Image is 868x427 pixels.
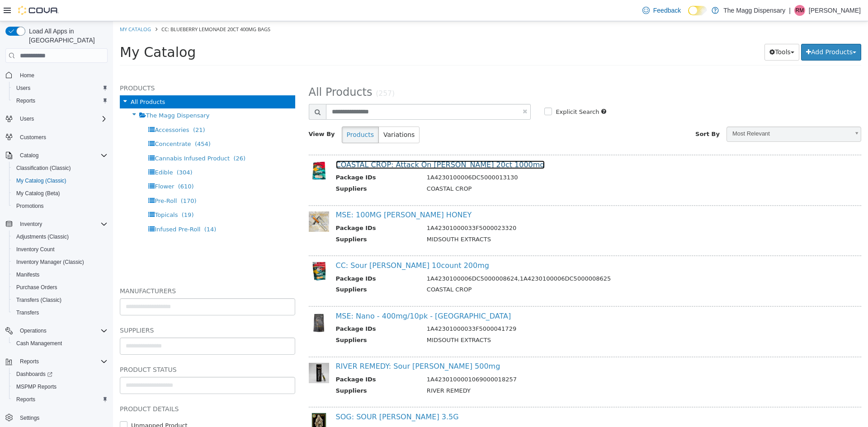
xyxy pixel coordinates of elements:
td: MIDSOUTH EXTRACTS [307,214,728,225]
span: Users [16,113,108,124]
span: Catalog [16,150,108,161]
a: Customers [16,132,50,143]
label: Explicit Search [440,86,486,95]
h5: Manufacturers [7,264,182,275]
button: Cash Management [9,337,111,350]
p: [PERSON_NAME] [809,5,861,16]
th: Package IDs [223,152,307,163]
span: Transfers (Classic) [13,295,108,305]
span: RM [796,5,804,16]
span: Dark Mode [688,15,689,16]
span: Classification (Classic) [16,164,71,172]
span: Reports [16,356,108,367]
a: Adjustments (Classic) [13,231,72,242]
th: Suppliers [223,214,307,225]
th: Package IDs [223,404,307,416]
button: My Catalog (Beta) [9,187,111,200]
span: Inventory Count [16,246,55,253]
span: (19) [69,190,81,197]
button: Users [9,82,111,94]
a: Inventory Count [13,244,58,255]
span: Catalog [20,152,38,159]
td: 1A4230100001069000018257 [307,354,728,365]
span: My Catalog [7,23,83,39]
button: Transfers [9,306,111,319]
span: MSPMP Reports [16,383,57,390]
img: 150 [196,392,216,412]
button: Manifests [9,268,111,281]
span: Users [13,83,108,94]
span: Load All Apps in [GEOGRAPHIC_DATA] [25,27,108,45]
a: Users [13,83,34,94]
span: Reports [20,358,39,365]
a: Transfers (Classic) [13,295,65,305]
img: 150 [196,342,216,362]
th: Suppliers [223,365,307,376]
span: Home [20,72,34,79]
label: Unmapped Product [16,400,75,409]
button: Adjustments (Classic) [9,230,111,243]
th: Package IDs [223,303,307,314]
button: Classification (Classic) [9,162,111,174]
span: Cash Management [16,340,62,347]
td: COASTAL CROP [307,264,728,275]
span: Adjustments (Classic) [16,233,69,240]
td: RIVER REMEDY [307,365,728,376]
span: MSPMP Reports [13,381,108,392]
span: Flower [42,162,61,169]
td: COASTAL CROP [307,163,728,174]
a: Settings [16,413,43,423]
button: Customers [2,131,111,144]
span: View By [196,109,222,116]
div: Rebecca Mays [794,5,805,16]
a: Reports [13,95,39,106]
span: Cash Management [13,338,108,349]
button: Variations [265,105,307,122]
span: Reports [16,396,35,403]
small: (257) [263,68,282,76]
h5: Products [7,61,182,72]
button: Promotions [9,200,111,212]
span: Operations [16,325,108,336]
p: The Magg Dispensary [723,5,785,16]
a: My Catalog (Classic) [13,175,70,186]
a: COASTAL CROP: Attack On [PERSON_NAME] 20ct 1000mg [223,139,432,148]
button: Add Products [688,23,748,39]
span: (21) [80,105,92,112]
a: Feedback [639,1,684,19]
span: Concentrate [42,119,78,126]
td: 1A4230100006DC5000008624,1A4230100006DC5000008625 [307,253,728,264]
span: Feedback [653,6,681,15]
button: Reports [2,355,111,368]
th: Package IDs [223,253,307,264]
button: Inventory [16,219,46,230]
a: RIVER REMEDY: Sour [PERSON_NAME] 500mg [223,341,387,349]
button: Catalog [16,150,42,161]
span: Adjustments (Classic) [13,231,108,242]
span: All Products [196,65,259,77]
a: Promotions [13,201,47,211]
img: 150 [196,291,216,311]
span: (26) [120,134,132,141]
span: CC: Blueberry Lemonade 20ct 400mg bags [48,5,157,11]
h5: Product Status [7,343,182,354]
span: Customers [16,131,108,143]
a: Purchase Orders [13,282,61,293]
a: CC: Sour [PERSON_NAME] 10count 200mg [223,240,376,249]
span: Home [16,69,108,80]
th: Package IDs [223,202,307,214]
a: Classification (Classic) [13,163,75,174]
a: Dashboards [13,369,56,380]
th: Suppliers [223,314,307,326]
span: (14) [91,205,104,211]
button: Operations [2,324,111,337]
button: My Catalog (Classic) [9,174,111,187]
span: Dashboards [16,371,52,378]
a: Dashboards [9,368,111,380]
img: 150 [196,190,216,211]
span: Accessories [42,105,76,112]
a: My Catalog (Beta) [13,188,64,199]
span: All Products [18,77,52,84]
span: Purchase Orders [13,282,108,293]
td: 1A42301000033F5000023320 [307,202,728,214]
